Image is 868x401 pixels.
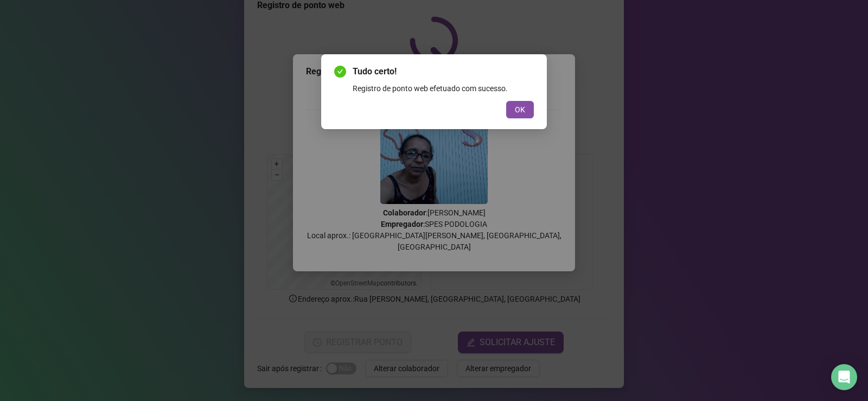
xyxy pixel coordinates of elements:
[353,65,534,78] span: Tudo certo!
[515,104,525,116] span: OK
[506,101,534,118] button: OK
[334,66,346,78] span: check-circle
[831,364,857,390] div: Open Intercom Messenger
[353,82,534,94] div: Registro de ponto web efetuado com sucesso.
